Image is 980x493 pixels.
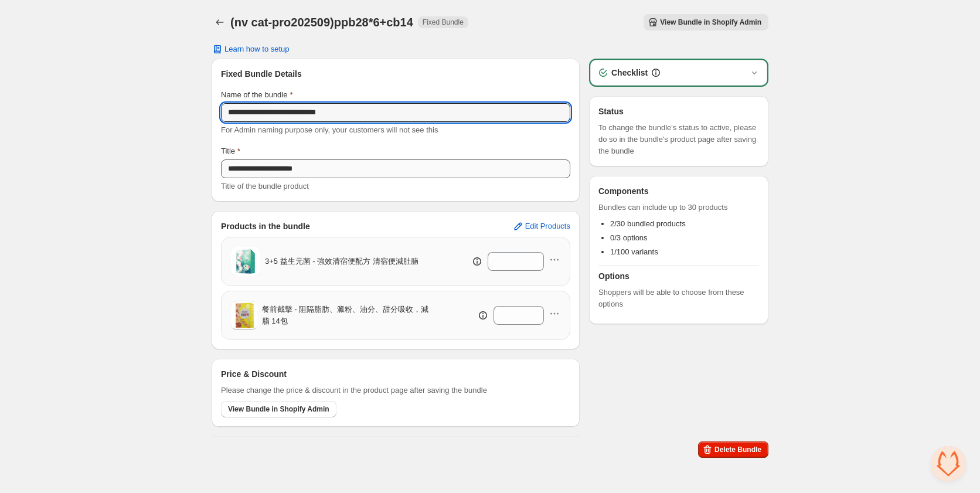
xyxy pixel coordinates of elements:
span: Edit Products [525,222,570,231]
span: View Bundle in Shopify Admin [660,18,761,27]
span: Fixed Bundle [423,18,464,27]
h3: Components [598,185,649,197]
span: Learn how to setup [224,45,290,54]
span: Delete Bundle [714,445,761,454]
span: Title of the bundle product [221,182,309,191]
span: 2/30 bundled products [610,219,686,228]
span: Shoppers will be able to choose from these options [598,287,759,310]
span: 0/3 options [610,233,648,242]
label: Name of the bundle [221,89,293,101]
h1: (nv cat-pro202509)ppb28*6+cb14 [230,15,413,29]
span: To change the bundle's status to active, please do so in the bundle's product page after saving t... [598,122,759,157]
span: 餐前截擊 - 阻隔脂肪、澱粉、油分、甜分吸收，減脂 14包 [262,304,434,327]
button: View Bundle in Shopify Admin [221,401,336,417]
span: View Bundle in Shopify Admin [228,404,329,414]
button: Delete Bundle [698,441,768,458]
span: For Admin naming purpose only, your customers will not see this [221,125,438,134]
div: 开放式聊天 [931,446,966,481]
h3: Fixed Bundle Details [221,68,570,80]
img: 餐前截擊 - 阻隔脂肪、澱粉、油分、甜分吸收，減脂 14包 [231,302,257,329]
h3: Price & Discount [221,368,287,380]
h3: Checklist [611,67,648,79]
label: Title [221,145,240,157]
span: Please change the price & discount in the product page after saving the bundle [221,385,487,396]
h3: Products in the bundle [221,220,310,232]
button: View Bundle in Shopify Admin [644,14,768,30]
button: Back [212,14,228,30]
h3: Options [598,270,759,282]
span: 3+5 益生元菌 - 強效清宿便配方 清宿便減肚腩 [265,256,418,267]
h3: Status [598,106,759,117]
span: 1/100 variants [610,247,658,256]
button: Edit Products [505,217,577,236]
img: 3+5 益生元菌 - 強效清宿便配方 清宿便減肚腩 [231,247,260,276]
button: Learn how to setup [205,41,297,57]
span: Bundles can include up to 30 products [598,202,759,213]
